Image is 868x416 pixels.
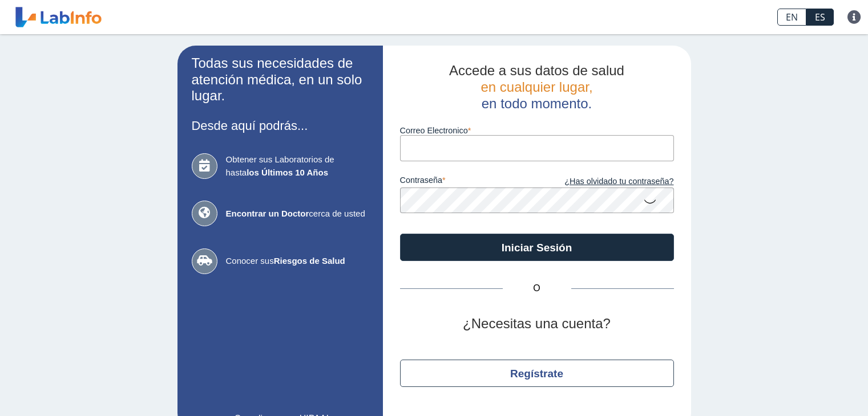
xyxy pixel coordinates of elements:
span: en todo momento. [482,96,592,111]
span: Obtener sus Laboratorios de hasta [226,153,369,179]
a: EN [777,9,806,26]
b: Riesgos de Salud [274,256,345,266]
b: Encontrar un Doctor [226,209,309,218]
span: Conocer sus [226,255,369,268]
h2: Todas sus necesidades de atención médica, en un solo lugar. [192,55,369,104]
a: ES [806,9,834,26]
b: los Últimos 10 Años [247,168,328,177]
span: cerca de usted [226,207,369,221]
label: contraseña [400,176,537,188]
label: Correo Electronico [400,126,674,135]
span: O [503,282,571,295]
a: ¿Has olvidado tu contraseña? [537,176,674,188]
h3: Desde aquí podrás... [192,119,369,133]
button: Regístrate [400,360,674,387]
span: en cualquier lugar, [481,79,592,95]
span: Accede a sus datos de salud [449,63,624,78]
button: Iniciar Sesión [400,234,674,261]
h2: ¿Necesitas una cuenta? [400,316,674,332]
